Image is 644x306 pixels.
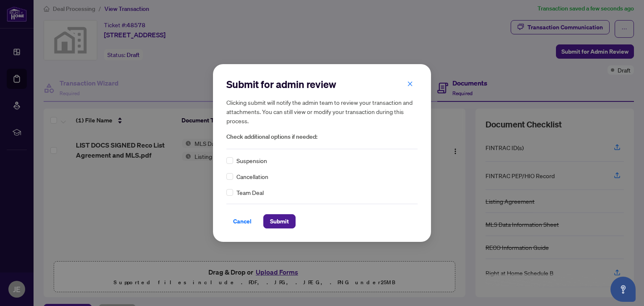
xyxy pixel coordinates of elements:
span: Submit [270,215,289,228]
button: Open asap [610,277,636,302]
span: Team Deal [236,188,264,197]
button: Cancel [226,214,258,228]
h5: Clicking submit will notify the admin team to review your transaction and attachments. You can st... [226,98,418,125]
span: Cancel [233,215,252,228]
span: Cancellation [236,172,268,181]
span: Suspension [236,156,267,165]
span: close [407,81,413,87]
button: Submit [263,214,296,228]
h2: Submit for admin review [226,78,418,91]
span: Check additional options if needed: [226,132,418,142]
